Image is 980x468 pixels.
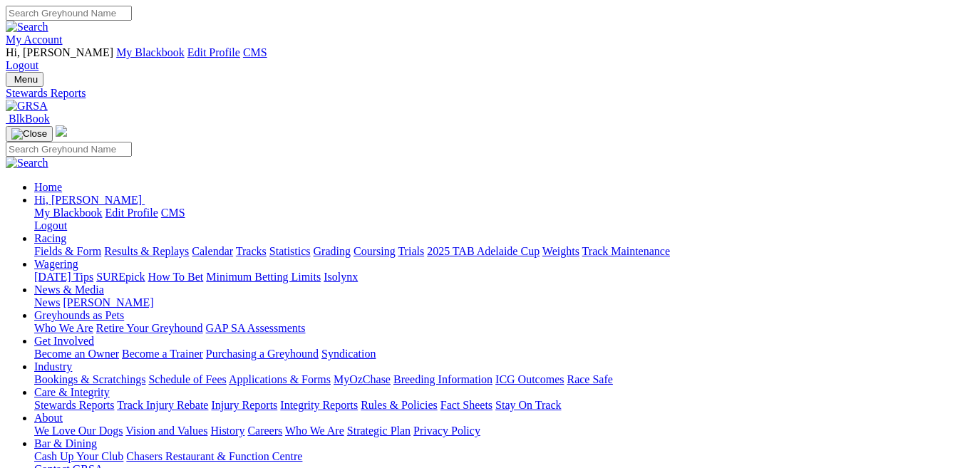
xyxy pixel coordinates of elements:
a: Fields & Form [34,245,101,257]
a: Bar & Dining [34,437,97,449]
a: Who We Are [285,425,344,437]
a: Isolynx [324,271,358,283]
a: About [34,412,63,424]
div: Hi, [PERSON_NAME] [34,207,974,232]
a: Greyhounds as Pets [34,309,124,321]
a: BlkBook [6,113,50,125]
a: Care & Integrity [34,386,110,398]
a: Get Involved [34,335,94,347]
a: 2025 TAB Adelaide Cup [427,245,540,257]
a: Coursing [354,245,396,257]
a: We Love Our Dogs [34,425,123,437]
div: Industry [34,373,974,386]
a: My Blackbook [116,46,185,58]
a: Industry [34,360,72,373]
a: Applications & Forms [229,373,331,385]
a: Hi, [PERSON_NAME] [34,194,145,206]
a: Racing [34,232,66,244]
div: About [34,425,974,437]
a: Track Injury Rebate [117,399,208,411]
span: Hi, [PERSON_NAME] [34,194,142,206]
a: Results & Replays [104,245,189,257]
a: Fact Sheets [440,399,492,411]
a: Integrity Reports [280,399,358,411]
img: GRSA [6,100,48,113]
a: Edit Profile [105,207,158,219]
a: Rules & Policies [361,399,438,411]
a: Edit Profile [187,46,240,58]
a: Stay On Track [495,399,561,411]
a: Track Maintenance [582,245,670,257]
a: Tracks [236,245,267,257]
a: Calendar [192,245,233,257]
a: Who We Are [34,322,93,334]
a: Race Safe [567,373,612,385]
a: News & Media [34,284,104,296]
input: Search [6,6,132,21]
a: Weights [542,245,579,257]
div: Wagering [34,271,974,284]
a: Bookings & Scratchings [34,373,145,385]
a: Cash Up Your Club [34,450,123,462]
div: Greyhounds as Pets [34,322,974,335]
a: Wagering [34,258,78,270]
a: GAP SA Assessments [206,322,306,334]
span: BlkBook [9,113,50,125]
a: Privacy Policy [413,425,480,437]
a: Minimum Betting Limits [206,271,321,283]
img: logo-grsa-white.png [56,125,67,137]
a: Become an Owner [34,348,119,360]
img: Close [11,128,47,140]
a: CMS [243,46,267,58]
a: Stewards Reports [6,87,974,100]
a: [DATE] Tips [34,271,93,283]
a: Grading [314,245,351,257]
a: Become a Trainer [122,348,203,360]
a: MyOzChase [334,373,391,385]
a: Trials [398,245,424,257]
a: Home [34,181,62,193]
a: Stewards Reports [34,399,114,411]
div: My Account [6,46,974,72]
a: Schedule of Fees [148,373,226,385]
div: Get Involved [34,348,974,360]
img: Search [6,157,48,170]
div: Care & Integrity [34,399,974,412]
img: Search [6,21,48,33]
button: Toggle navigation [6,126,53,142]
input: Search [6,142,132,157]
a: Statistics [269,245,311,257]
a: How To Bet [148,271,204,283]
a: Syndication [321,348,376,360]
a: Purchasing a Greyhound [206,348,319,360]
span: Hi, [PERSON_NAME] [6,46,113,58]
a: My Blackbook [34,207,103,219]
span: Menu [14,74,38,85]
a: CMS [161,207,185,219]
div: News & Media [34,296,974,309]
div: Racing [34,245,974,258]
a: Strategic Plan [347,425,411,437]
a: [PERSON_NAME] [63,296,153,308]
a: Logout [6,59,38,71]
a: Careers [247,425,282,437]
a: ICG Outcomes [495,373,564,385]
a: Injury Reports [211,399,277,411]
a: News [34,296,60,308]
a: Logout [34,219,67,232]
a: Breeding Information [393,373,492,385]
a: SUREpick [96,271,145,283]
button: Toggle navigation [6,72,43,87]
div: Bar & Dining [34,450,974,463]
a: History [210,425,244,437]
a: My Account [6,33,63,46]
a: Retire Your Greyhound [96,322,203,334]
a: Vision and Values [125,425,207,437]
a: Chasers Restaurant & Function Centre [126,450,302,462]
